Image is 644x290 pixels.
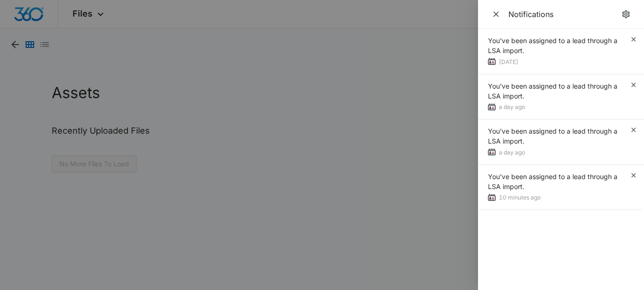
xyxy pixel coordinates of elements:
[488,57,630,67] div: [DATE]
[488,148,630,158] div: a day ago
[488,193,630,203] div: 10 minutes ago
[488,82,617,100] span: You've been assigned to a lead through a LSA import.
[489,8,503,21] button: Close
[488,36,617,54] span: You've been assigned to a lead through a LSA import.
[619,8,633,21] a: notifications.title
[488,172,617,190] span: You've been assigned to a lead through a LSA import.
[508,9,619,19] div: Notifications
[488,127,617,145] span: You've been assigned to a lead through a LSA import.
[488,102,630,112] div: a day ago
